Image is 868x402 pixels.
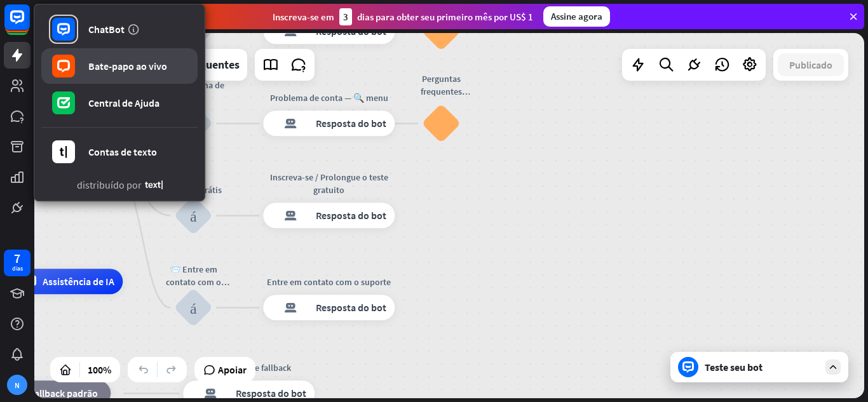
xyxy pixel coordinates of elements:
font: Resposta do bot [236,387,306,400]
font: bloco_entrada_do_usuário [190,300,197,316]
button: Publicado [778,53,844,76]
font: Fallback padrão [30,387,98,400]
font: Teste seu bot [705,361,763,373]
a: 7 dias [4,250,31,276]
font: resposta do bot de bloco [271,302,309,314]
button: Abra o widget de bate-papo do LiveChat [10,5,48,43]
font: 100% [88,363,111,376]
font: Apoiar [218,363,247,376]
font: Problema de conta — 🔍 menu [270,93,388,104]
font: dias [12,264,23,272]
font: Resposta do bot [316,210,386,222]
font: resposta do bot de bloco [191,387,229,400]
font: resposta do bot de bloco [271,210,309,222]
font: Assistência de IA [43,275,114,288]
font: Mensagem de fallback [207,363,291,374]
font: 3 [343,11,348,23]
font: N [15,380,20,390]
font: Entre em contato com o suporte [267,277,391,288]
font: resposta do bot de bloco [271,117,309,130]
font: Resposta do bot [316,117,386,130]
font: 📨 Entre em contato com o suporte [166,264,229,301]
font: dias para obter seu primeiro mês por US$ 1 [357,11,533,23]
font: Publicado [789,58,832,71]
font: 📅 Teste grátis [165,185,222,196]
font: Inscreva-se / Prolongue o teste gratuito [270,172,388,196]
font: bloco_entrada_do_usuário [190,208,197,224]
font: Resposta do bot [316,302,386,314]
font: Perguntas frequentes sobre problemas de conta [415,74,470,136]
font: Inscreva-se em [273,11,334,23]
font: 7 [14,250,20,266]
font: Assine agora [551,10,602,22]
